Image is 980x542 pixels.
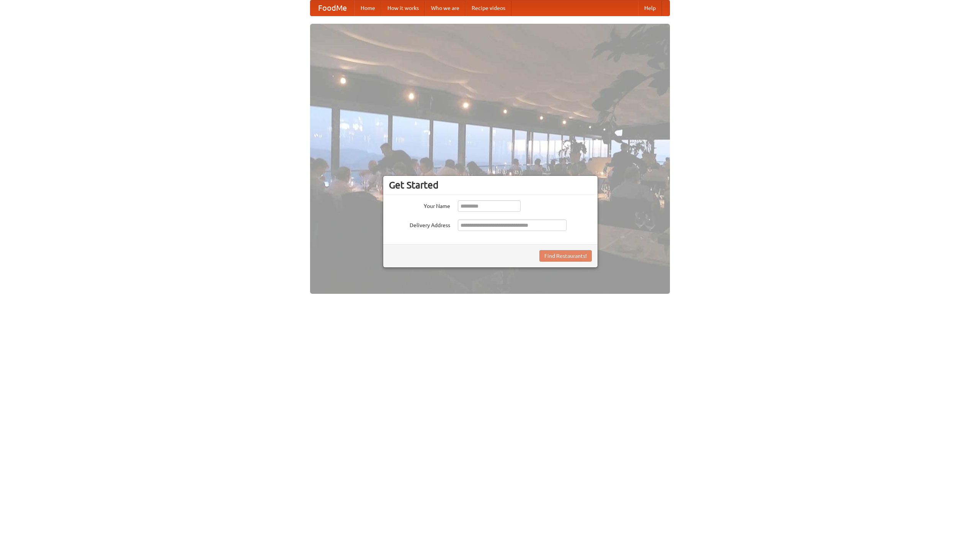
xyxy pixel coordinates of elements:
a: How it works [381,0,425,16]
a: Home [354,0,381,16]
button: Find Restaurants! [539,250,592,262]
h3: Get Started [389,179,592,191]
label: Your Name [389,200,450,210]
a: Who we are [425,0,465,16]
a: Help [638,0,662,16]
label: Delivery Address [389,219,450,229]
a: Recipe videos [465,0,511,16]
a: FoodMe [310,0,354,16]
